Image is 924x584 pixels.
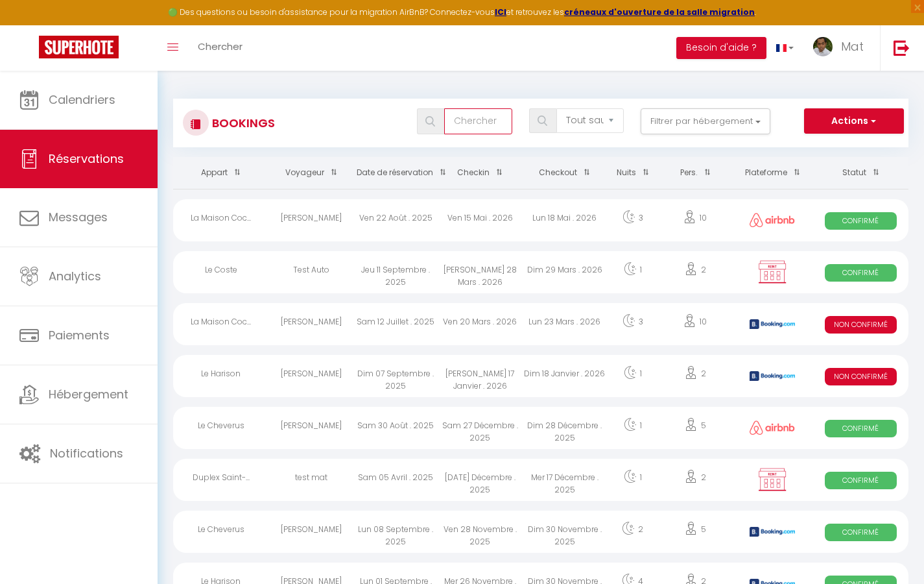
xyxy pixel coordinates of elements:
[607,157,658,189] th: Sort by nights
[841,38,864,55] span: Mat
[523,157,607,189] th: Sort by checkout
[268,157,353,189] th: Sort by guest
[10,5,49,44] button: Ouvrir le widget de chat LiveChat
[438,157,522,189] th: Sort by checkin
[444,108,512,134] input: Chercher
[49,327,110,343] span: Paiements
[49,151,124,167] span: Réservations
[495,6,506,18] a: ICI
[641,108,770,134] button: Filtrer par hébergement
[49,386,128,402] span: Hébergement
[49,268,101,284] span: Analytics
[894,40,910,56] img: logout
[209,108,275,138] h3: Bookings
[49,91,115,108] span: Calendriers
[676,37,766,59] button: Besoin d'aide ?
[188,25,252,71] a: Chercher
[564,6,755,18] a: créneaux d'ouverture de la salle migration
[39,36,119,58] img: Super Booking
[813,37,833,56] img: ...
[804,108,904,134] button: Actions
[658,157,731,189] th: Sort by people
[49,209,108,225] span: Messages
[50,445,123,461] span: Notifications
[803,25,880,71] a: ... Mat
[813,157,908,189] th: Sort by status
[353,157,438,189] th: Sort by booking date
[198,40,243,53] span: Chercher
[732,157,813,189] th: Sort by channel
[173,157,268,189] th: Sort by rentals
